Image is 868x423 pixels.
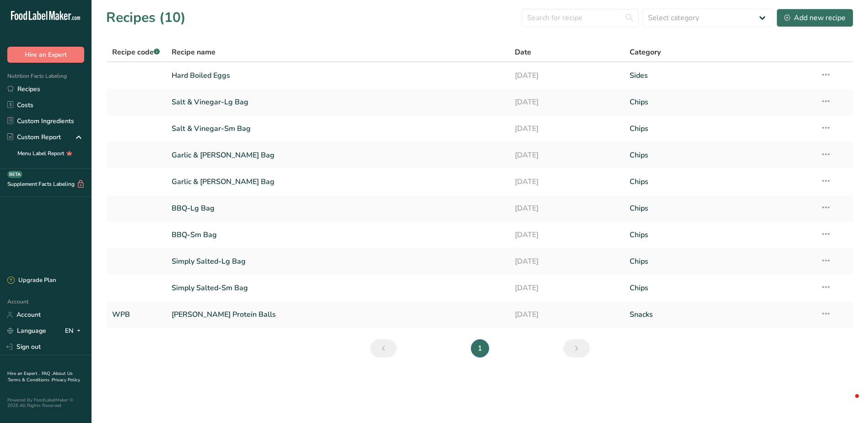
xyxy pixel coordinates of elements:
a: Sides [630,66,809,85]
a: [DATE] [515,146,618,165]
a: Chips [630,146,809,165]
a: [DATE] [515,252,618,271]
a: Hire an Expert . [7,370,40,377]
a: Garlic & [PERSON_NAME] Bag [172,146,504,165]
div: Powered By FoodLabelMaker © 2025 All Rights Reserved [7,397,84,408]
span: Recipe name [172,47,216,58]
a: Next page [563,339,590,358]
a: Privacy Policy [52,377,80,383]
a: Chips [630,199,809,218]
a: Snacks [630,305,809,324]
a: WPB [112,305,161,324]
a: FAQ . [42,370,53,377]
a: Terms & Conditions . [8,377,52,383]
a: Language [7,323,46,339]
a: Salt & Vinegar-Lg Bag [172,92,504,112]
a: About Us . [7,370,73,383]
a: [DATE] [515,225,618,244]
a: [DATE] [515,278,618,298]
a: [DATE] [515,119,618,138]
a: [DATE] [515,199,618,218]
div: Add new recipe [784,12,846,23]
a: Simply Salted-Sm Bag [172,278,504,298]
a: Chips [630,225,809,244]
a: Chips [630,119,809,138]
a: Previous page [370,339,397,358]
a: Chips [630,252,809,271]
a: Chips [630,278,809,298]
a: Garlic & [PERSON_NAME] Bag [172,172,504,191]
div: Custom Report [7,132,61,142]
span: Date [515,47,531,58]
div: EN [65,325,84,336]
a: Simply Salted-Lg Bag [172,252,504,271]
a: [DATE] [515,172,618,191]
a: [DATE] [515,66,618,85]
button: Add new recipe [776,9,853,27]
div: BETA [7,171,22,178]
a: Chips [630,92,809,112]
a: Hard Boiled Eggs [172,66,504,85]
a: [DATE] [515,92,618,112]
a: BBQ-Lg Bag [172,199,504,218]
input: Search for recipe [522,9,639,27]
iframe: Intercom live chat [837,392,859,414]
a: BBQ-Sm Bag [172,225,504,244]
div: Upgrade Plan [7,276,56,285]
a: [DATE] [515,305,618,324]
a: Chips [630,172,809,191]
span: Category [630,47,661,58]
a: Salt & Vinegar-Sm Bag [172,119,504,138]
a: [PERSON_NAME] Protein Balls [172,305,504,324]
span: Recipe code [112,47,160,57]
button: Hire an Expert [7,47,84,63]
h1: Recipes (10) [106,7,186,28]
